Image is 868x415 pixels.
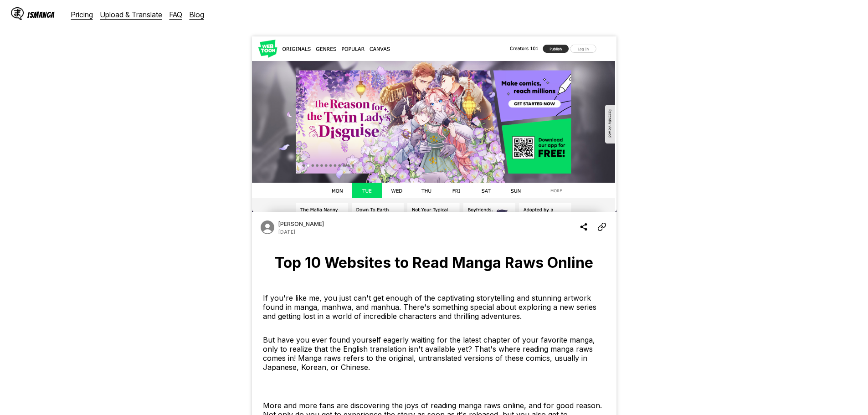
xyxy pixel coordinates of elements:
a: Pricing [71,10,93,19]
img: Cover [252,36,616,212]
p: If you're like me, you just can't get enough of the captivating storytelling and stunning artwork... [263,293,606,321]
p: Date published [278,229,295,235]
p: But have you ever found yourself eagerly waiting for the latest chapter of your favorite manga, o... [263,335,606,372]
p: Author [278,220,324,227]
a: Blog [190,10,204,19]
img: IsManga Logo [11,7,24,20]
a: IsManga LogoIsManga [11,7,71,22]
img: Copy Article Link [597,221,606,232]
a: Upload & Translate [100,10,162,19]
a: FAQ [169,10,182,19]
img: Author avatar [259,219,276,236]
h1: Top 10 Websites to Read Manga Raws Online [259,254,609,272]
img: Share blog [579,221,588,232]
div: IsManga [27,10,55,19]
